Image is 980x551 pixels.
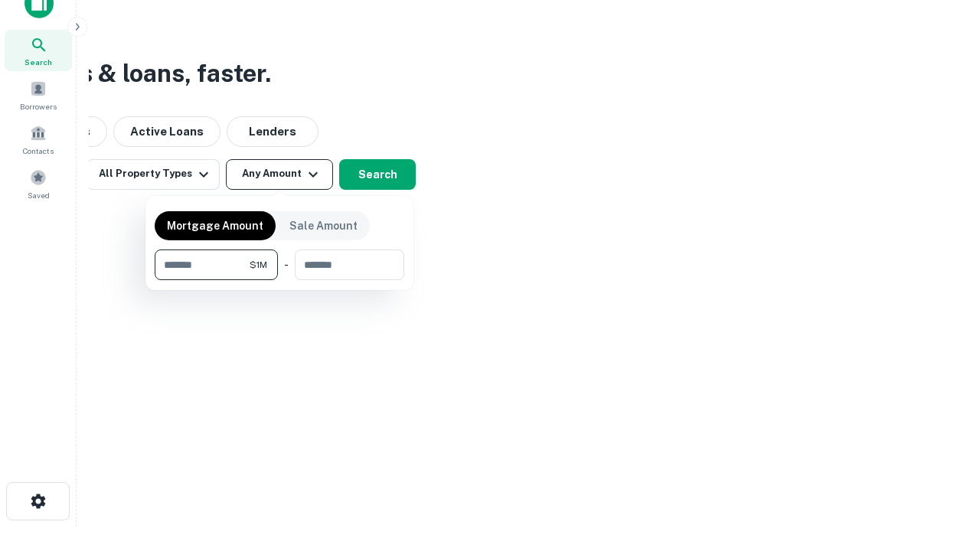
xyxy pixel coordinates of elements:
[903,429,980,502] iframe: Chat Widget
[284,249,289,280] div: -
[289,217,358,234] p: Sale Amount
[167,217,263,234] p: Mortgage Amount
[250,258,267,272] span: $1M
